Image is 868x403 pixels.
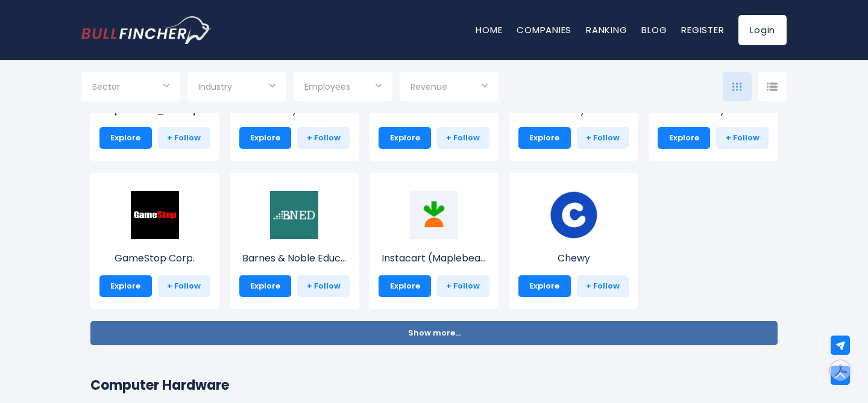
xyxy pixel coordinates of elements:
[297,275,350,297] a: + Follow
[99,275,152,297] a: Explore
[379,213,489,266] a: Instacart (Maplebea...
[99,213,210,266] a: GameStop Corp.
[92,81,120,92] span: Sector
[577,275,629,297] a: + Follow
[410,191,458,239] img: CART.png
[410,81,447,92] span: Revenue
[681,23,724,36] a: Register
[379,275,431,297] a: Explore
[239,275,292,297] a: Explore
[92,77,169,99] input: Selection
[239,213,350,266] a: Barnes & Noble Educ...
[518,275,571,297] a: Explore
[437,127,489,149] a: + Follow
[81,16,212,44] img: Bullfincher logo
[738,15,787,45] a: Login
[518,127,571,149] a: Explore
[437,275,489,297] a: + Follow
[304,77,382,99] input: Selection
[270,191,318,239] img: BNED.png
[410,77,488,99] input: Selection
[239,251,350,266] p: Barnes & Noble Education
[379,251,489,266] p: Instacart (Maplebear)
[518,251,629,266] p: Chewy
[716,127,769,149] a: + Follow
[586,23,627,36] a: Ranking
[476,23,502,36] a: Home
[297,127,350,149] a: + Follow
[158,127,210,149] a: + Follow
[550,191,598,239] img: CHWY.jpeg
[198,81,232,92] span: Industry
[239,127,292,149] a: Explore
[732,83,742,91] img: icon-comp-grid.svg
[577,127,629,149] a: + Follow
[517,23,571,36] a: Companies
[304,81,350,92] span: Employees
[767,83,778,91] img: icon-comp-list-view.svg
[99,251,210,266] p: GameStop Corp.
[99,127,152,149] a: Explore
[408,329,461,338] span: Show more...
[518,213,629,266] a: Chewy
[90,375,778,395] h2: Computer Hardware
[90,321,778,345] button: Show more...
[198,77,275,99] input: Selection
[379,127,431,149] a: Explore
[131,191,179,239] img: GME.png
[658,127,710,149] a: Explore
[158,275,210,297] a: + Follow
[81,16,211,44] a: Go to homepage
[641,23,667,36] a: Blog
